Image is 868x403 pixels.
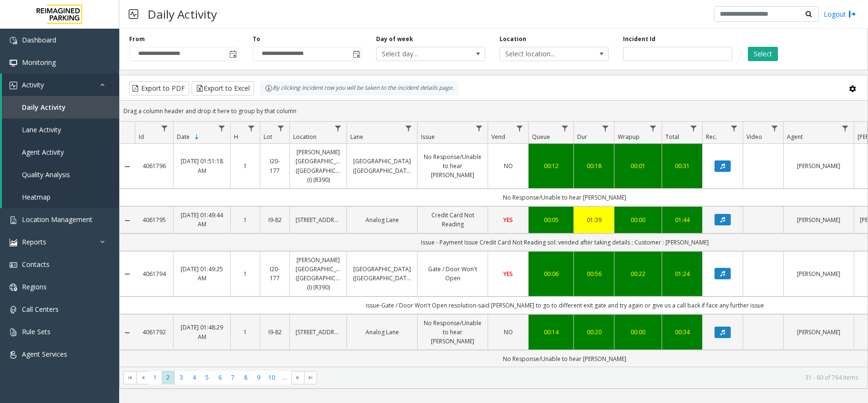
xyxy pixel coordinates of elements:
a: 00:00 [620,328,656,337]
a: I9-82 [266,215,284,224]
span: Heatmap [22,192,51,201]
span: Go to the next page [294,374,302,382]
label: Incident Id [623,35,655,43]
a: Collapse Details [120,270,135,278]
img: 'icon' [10,37,17,44]
a: Date Filter Menu [215,122,228,135]
a: 1 [236,328,254,337]
span: YES [503,270,513,278]
span: Go to the previous page [139,374,147,382]
a: 00:34 [668,328,696,337]
a: 00:12 [534,161,568,170]
span: Page 10 [266,371,278,384]
span: Total [665,133,679,141]
span: Dashboard [22,35,56,44]
div: 01:24 [668,269,696,278]
a: 00:56 [580,269,608,278]
a: Collapse Details [120,329,135,337]
a: 00:01 [620,161,656,170]
span: Go to the first page [123,371,136,384]
a: [DATE] 01:48:29 AM [179,323,225,341]
a: Quality Analysis [2,163,119,186]
kendo-pager-info: 31 - 60 of 764 items [323,373,858,382]
img: 'icon' [10,239,17,246]
img: 'icon' [10,82,17,89]
span: Quality Analysis [22,170,70,179]
span: Go to the last page [307,374,315,382]
a: 00:18 [580,161,608,170]
a: [PERSON_NAME][GEOGRAPHIC_DATA] ([GEOGRAPHIC_DATA]) (I) (R390) [296,255,341,292]
a: I20-177 [266,157,284,175]
img: 'icon' [10,59,17,67]
span: Page 1 [149,371,162,384]
div: 00:05 [534,215,568,224]
span: Issue [421,133,435,141]
a: Dur Filter Menu [599,122,612,135]
span: YES [503,216,513,224]
a: Queue Filter Menu [559,122,572,135]
span: Dur [577,133,587,141]
span: Daily Activity [22,103,66,112]
a: H Filter Menu [245,122,258,135]
span: Lane [350,133,363,141]
a: Analog Lane [353,215,411,224]
a: Id Filter Menu [158,122,171,135]
div: 00:22 [620,269,656,278]
span: NO [504,162,513,170]
a: Daily Activity [2,96,119,118]
img: 'icon' [10,261,17,269]
a: Wrapup Filter Menu [647,122,660,135]
a: [PERSON_NAME] [789,269,848,278]
a: Location Filter Menu [332,122,345,135]
span: Select location... [500,47,587,61]
span: Select day... [377,47,463,61]
label: Day of week [376,35,413,43]
span: Rule Sets [22,327,51,336]
a: No Response/Unable to hear [PERSON_NAME] [423,318,482,346]
div: Data table [120,122,868,367]
span: Agent Activity [22,148,64,157]
div: 00:20 [580,328,608,337]
img: pageIcon [129,2,138,26]
label: From [129,35,145,43]
span: Page 7 [226,371,239,384]
img: 'icon' [10,351,17,359]
span: Page 3 [175,371,188,384]
span: Lot [264,133,272,141]
a: [DATE] 01:49:44 AM [179,211,225,229]
div: 00:00 [620,215,656,224]
a: NO [494,328,522,337]
a: 00:31 [668,161,696,170]
span: Activity [22,80,44,89]
a: No Response/Unable to hear [PERSON_NAME] [423,152,482,180]
div: 01:39 [580,215,608,224]
div: 00:06 [534,269,568,278]
a: 4061792 [141,328,167,337]
a: Heatmap [2,186,119,208]
span: H [234,133,238,141]
img: 'icon' [10,216,17,224]
span: Id [139,133,144,141]
a: 4061795 [141,215,167,224]
button: Select [748,47,778,61]
a: Agent Activity [2,141,119,163]
span: Page 11 [278,371,291,384]
a: 01:44 [668,215,696,224]
a: Lane Filter Menu [402,122,415,135]
a: [PERSON_NAME][GEOGRAPHIC_DATA] ([GEOGRAPHIC_DATA]) (I) (R390) [296,148,341,184]
a: [DATE] 01:51:18 AM [179,157,225,175]
span: Toggle popup [351,47,361,61]
span: Go to the next page [291,371,304,384]
span: Contacts [22,260,50,269]
span: Page 8 [239,371,252,384]
span: Queue [532,133,550,141]
a: NO [494,161,522,170]
a: Credit Card Not Reading [423,211,482,229]
span: Monitoring [22,58,56,67]
span: Vend [491,133,505,141]
a: Logout [824,9,856,19]
a: Vend Filter Menu [513,122,526,135]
